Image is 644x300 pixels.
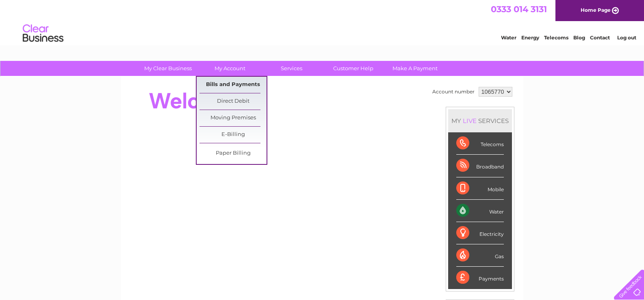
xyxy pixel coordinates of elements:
a: Moving Premises [199,110,267,126]
div: Payments [456,267,504,289]
div: Clear Business is a trading name of Verastar Limited (registered in [GEOGRAPHIC_DATA] No. 3667643... [130,4,514,39]
a: Water [501,35,516,41]
a: Direct Debit [199,93,267,110]
a: Make A Payment [382,61,449,76]
div: Gas [456,244,504,267]
a: Paper Billing [199,145,267,162]
a: Bills and Payments [199,77,267,93]
a: Services [258,61,325,76]
a: Contact [590,35,610,41]
td: Account number [430,85,477,99]
div: Mobile [456,177,504,200]
a: Customer Help [320,61,387,76]
a: 0333 014 3131 [491,4,547,14]
div: Water [456,200,504,222]
a: Log out [617,35,636,41]
div: Broadband [456,155,504,177]
div: MY SERVICES [448,109,512,132]
a: My Clear Business [134,61,202,76]
a: Telecoms [544,35,568,41]
a: My Account [196,61,263,76]
div: LIVE [461,117,478,125]
div: Electricity [456,222,504,244]
a: Energy [521,35,539,41]
a: E-Billing [199,127,267,143]
div: Telecoms [456,132,504,155]
a: Blog [573,35,585,41]
img: logo.png [22,21,64,46]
